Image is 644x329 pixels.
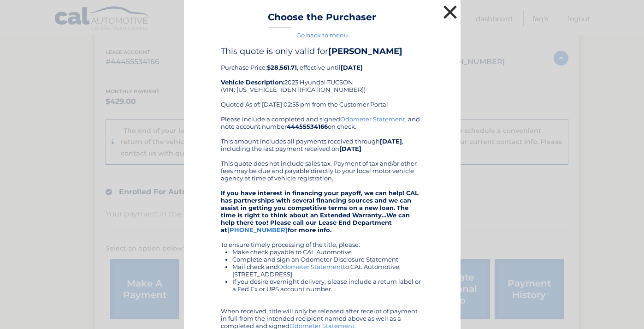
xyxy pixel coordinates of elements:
[268,12,376,28] h3: Choose the Purchaser
[267,64,297,71] b: $28,561.71
[341,64,363,71] b: [DATE]
[441,3,460,21] button: ×
[287,123,328,130] b: 44455534166
[232,278,424,293] li: If you desire overnight delivery, please include a return label or a Fed Ex or UPS account number.
[232,248,424,256] li: Make check payable to CAL Automotive
[221,189,419,233] strong: If you have interest in financing your payoff, we can help! CAL has partnerships with several fin...
[328,46,402,56] b: [PERSON_NAME]
[221,46,424,56] h4: This quote is only valid for
[380,138,402,145] b: [DATE]
[296,31,348,39] a: Go back to menu
[232,256,424,263] li: Complete and sign an Odometer Disclosure Statement
[340,115,405,123] a: Odometer Statement
[339,145,361,152] b: [DATE]
[278,263,343,270] a: Odometer Statement
[227,226,288,233] a: [PHONE_NUMBER]
[232,263,424,278] li: Mail check and to CAL Automotive, [STREET_ADDRESS]
[221,78,284,86] strong: Vehicle Description:
[221,46,424,115] div: Purchase Price: , effective until 2023 Hyundai TUCSON (VIN: [US_VEHICLE_IDENTIFICATION_NUMBER]) Q...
